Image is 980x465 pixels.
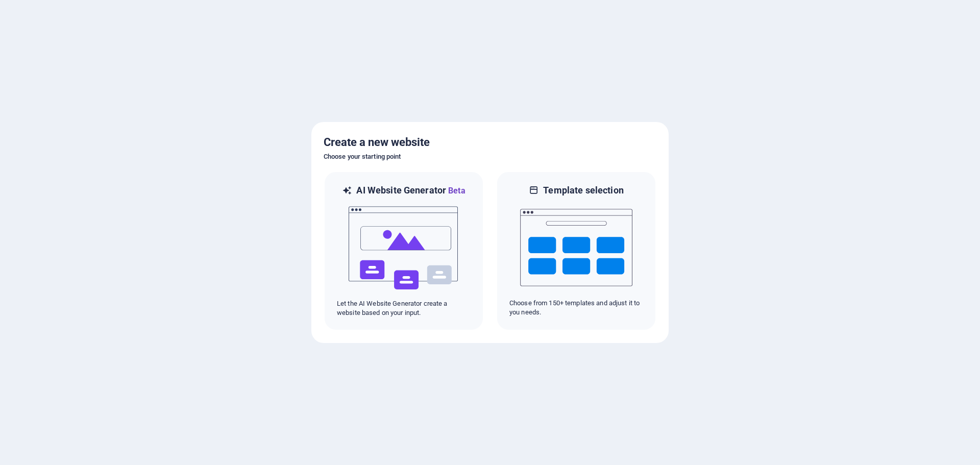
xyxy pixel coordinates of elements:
[543,184,623,197] h6: Template selection
[356,184,465,197] h6: AI Website Generator
[496,171,656,331] div: Template selectionChoose from 150+ templates and adjust it to you needs.
[348,197,460,299] img: ai
[324,134,656,151] h5: Create a new website
[324,151,656,163] h6: Choose your starting point
[324,171,484,331] div: AI Website GeneratorBetaaiLet the AI Website Generator create a website based on your input.
[337,299,471,317] p: Let the AI Website Generator create a website based on your input.
[446,186,465,195] span: Beta
[509,299,643,317] p: Choose from 150+ templates and adjust it to you needs.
